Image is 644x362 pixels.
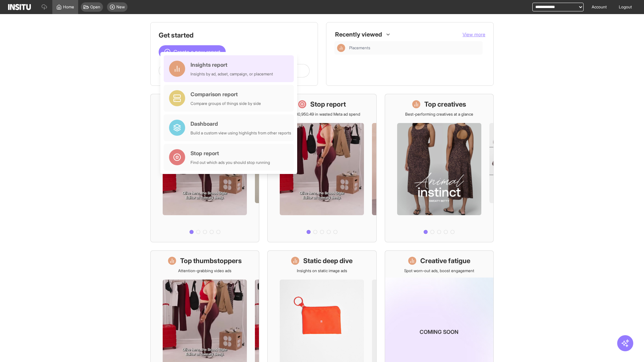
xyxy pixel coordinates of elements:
[310,100,346,109] h1: Stop report
[303,256,353,265] h1: Static deep dive
[191,61,273,69] div: Insights report
[180,256,242,265] h1: Top thumbstoppers
[116,4,125,10] span: New
[8,4,31,10] img: Logo
[463,32,485,37] span: View more
[191,130,291,136] div: Build a custom view using highlights from other reports
[191,90,261,98] div: Comparison report
[283,112,360,117] p: Save £30,950.49 in wasted Meta ad spend
[337,44,345,52] div: Insights
[463,31,485,38] button: View more
[385,94,494,242] a: Top creativesBest-performing creatives at a glance
[424,100,466,109] h1: Top creatives
[191,120,291,128] div: Dashboard
[349,45,370,51] span: Placements
[191,149,270,157] div: Stop report
[405,112,473,117] p: Best-performing creatives at a glance
[297,268,347,274] p: Insights on static image ads
[90,4,100,10] span: Open
[191,160,270,165] div: Find out which ads you should stop running
[267,94,376,242] a: Stop reportSave £30,950.49 in wasted Meta ad spend
[159,45,226,59] button: Create a new report
[349,45,480,51] span: Placements
[173,48,220,56] span: Create a new report
[63,4,74,10] span: Home
[191,71,273,77] div: Insights by ad, adset, campaign, or placement
[178,268,231,274] p: Attention-grabbing video ads
[159,31,310,40] h1: Get started
[191,101,261,106] div: Compare groups of things side by side
[150,94,259,242] a: What's live nowSee all active ads instantly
